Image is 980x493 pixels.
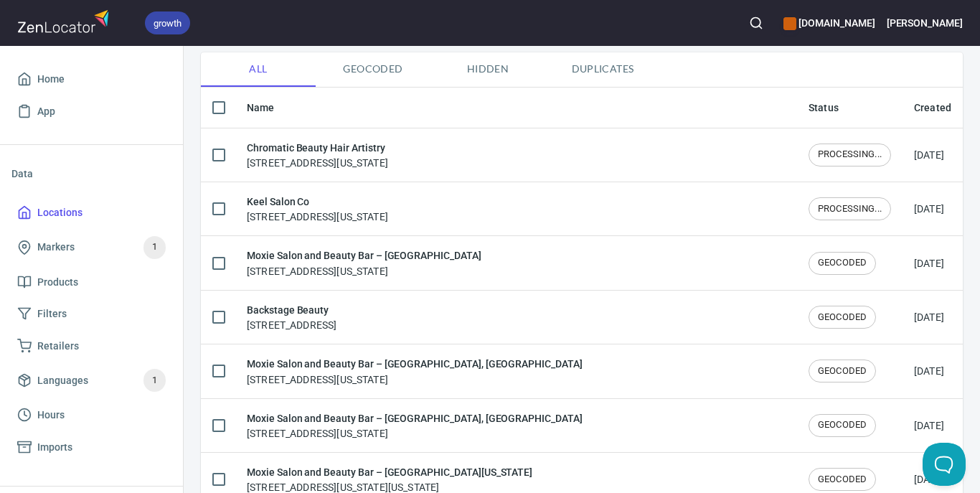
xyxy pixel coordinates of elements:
span: GEOCODED [809,473,875,487]
button: [PERSON_NAME] [887,7,963,39]
div: [STREET_ADDRESS][US_STATE] [247,248,481,278]
th: Created [903,88,963,128]
span: Markers [37,238,75,256]
div: [DATE] [914,256,944,271]
div: [DATE] [914,418,944,433]
h6: Keel Salon Co [247,194,388,210]
h6: [DOMAIN_NAME] [783,15,875,31]
span: GEOCODED [809,311,875,324]
span: Imports [37,438,72,456]
li: Data [11,156,171,191]
div: [DATE] [914,202,944,216]
a: Filters [11,298,171,330]
div: [STREET_ADDRESS] [247,302,336,332]
h6: Backstage Beauty [247,302,336,318]
img: zenlocator [17,6,113,37]
div: [DATE] [914,472,944,487]
span: GEOCODED [809,256,875,270]
span: Geocoded [324,60,422,78]
a: App [11,95,171,128]
a: Imports [11,431,171,464]
h6: [PERSON_NAME] [887,15,963,31]
button: color-CE600E [783,17,796,30]
span: All [209,60,307,78]
div: [DATE] [914,148,944,162]
span: PROCESSING... [809,202,890,216]
span: Retailers [37,337,79,355]
span: growth [145,16,190,31]
h6: Moxie Salon and Beauty Bar – [GEOGRAPHIC_DATA][US_STATE] [247,464,532,480]
a: Retailers [11,330,171,362]
div: [STREET_ADDRESS][US_STATE] [247,194,388,224]
h6: Moxie Salon and Beauty Bar – [GEOGRAPHIC_DATA] [247,248,481,263]
a: Languages1 [11,362,171,399]
span: Locations [37,204,83,222]
div: [STREET_ADDRESS][US_STATE] [247,410,583,441]
th: Name [235,88,797,128]
a: Home [11,63,171,95]
a: Locations [11,197,171,229]
th: Status [797,88,903,128]
span: 1 [143,372,166,389]
h6: Chromatic Beauty Hair Artistry [247,140,388,156]
h6: Moxie Salon and Beauty Bar – [GEOGRAPHIC_DATA], [GEOGRAPHIC_DATA] [247,356,583,372]
a: Markers1 [11,229,171,266]
span: GEOCODED [809,365,875,378]
span: 1 [143,239,166,255]
a: Hours [11,399,171,431]
span: Hidden [439,60,537,78]
span: PROCESSING... [809,148,890,161]
h6: Moxie Salon and Beauty Bar – [GEOGRAPHIC_DATA], [GEOGRAPHIC_DATA] [247,410,583,426]
div: [STREET_ADDRESS][US_STATE] [247,140,388,170]
span: Home [37,70,65,88]
span: GEOCODED [809,418,875,432]
span: Hours [37,406,65,424]
span: Products [37,273,78,291]
span: Languages [37,372,88,390]
div: [DATE] [914,364,944,378]
a: Products [11,266,171,299]
div: [DATE] [914,310,944,324]
span: Filters [37,305,67,323]
span: Duplicates [554,60,651,78]
div: [STREET_ADDRESS][US_STATE] [247,356,583,386]
div: growth [145,11,190,34]
iframe: Help Scout Beacon - Open [923,443,966,486]
span: App [37,103,55,121]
